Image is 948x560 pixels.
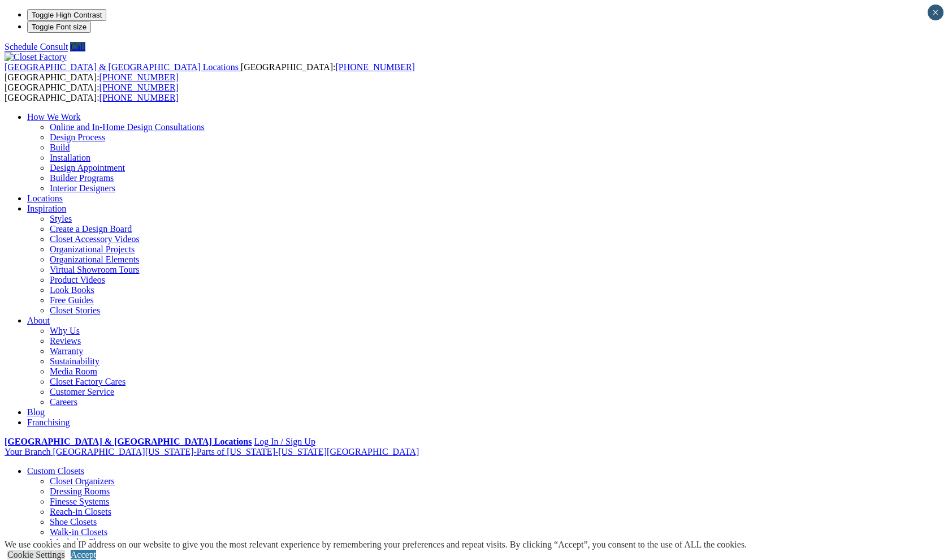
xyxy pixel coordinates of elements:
a: About [27,316,50,325]
a: Design Appointment [50,163,125,173]
span: [GEOGRAPHIC_DATA][US_STATE]-Parts of [US_STATE]-[US_STATE][GEOGRAPHIC_DATA] [53,447,419,456]
a: Closet Factory Cares [50,377,125,386]
a: [PHONE_NUMBER] [99,72,179,82]
a: Sustainability [50,356,99,366]
a: Why Us [50,326,80,335]
a: Organizational Projects [50,244,135,254]
button: Toggle Font size [27,21,91,33]
a: Closet Stories [50,305,100,315]
a: Create a Design Board [50,224,132,234]
a: Interior Designers [50,183,115,193]
a: Virtual Showroom Tours [50,265,140,274]
a: Media Room [50,367,97,376]
a: Look Books [50,285,94,295]
span: Toggle High Contrast [32,11,102,19]
a: Online and In-Home Design Consultations [50,122,205,132]
img: Closet Factory [5,52,67,62]
a: Call [70,42,85,51]
a: Shoe Closets [50,517,97,527]
a: Blog [27,407,45,417]
a: Warranty [50,346,83,356]
a: Build [50,143,70,152]
a: Walk-in Closets [50,527,107,537]
a: Custom Closets [27,466,84,476]
a: Cookie Settings [7,550,65,559]
a: Log In / Sign Up [254,437,315,446]
a: Design Process [50,132,105,142]
a: Styles [50,214,72,223]
a: Free Guides [50,295,94,305]
a: How We Work [27,112,81,122]
span: [GEOGRAPHIC_DATA]: [GEOGRAPHIC_DATA]: [5,83,179,102]
a: Careers [50,397,77,407]
a: [GEOGRAPHIC_DATA] & [GEOGRAPHIC_DATA] Locations [5,437,252,446]
a: Organizational Elements [50,255,139,264]
button: Toggle High Contrast [27,9,106,21]
a: Reach-in Closets [50,507,111,516]
a: Builder Programs [50,173,114,183]
a: Installation [50,153,90,162]
a: Your Branch [GEOGRAPHIC_DATA][US_STATE]-Parts of [US_STATE]-[US_STATE][GEOGRAPHIC_DATA] [5,447,419,456]
a: Franchising [27,417,70,427]
a: Locations [27,193,63,203]
a: Customer Service [50,387,114,397]
a: Reviews [50,336,81,346]
a: [PHONE_NUMBER] [335,62,414,72]
span: Your Branch [5,447,50,456]
span: Toggle Font size [32,23,86,31]
button: Close [928,5,943,20]
a: Wardrobe Closets [50,537,114,547]
a: Finesse Systems [50,497,109,506]
a: [PHONE_NUMBER] [99,83,179,92]
a: Closet Accessory Videos [50,234,140,244]
a: [GEOGRAPHIC_DATA] & [GEOGRAPHIC_DATA] Locations [5,62,241,72]
a: Product Videos [50,275,105,285]
a: Dressing Rooms [50,486,110,496]
span: [GEOGRAPHIC_DATA]: [GEOGRAPHIC_DATA]: [5,62,415,82]
a: Closet Organizers [50,476,115,486]
a: Accept [71,550,96,559]
a: Schedule Consult [5,42,68,51]
a: Inspiration [27,204,66,213]
span: [GEOGRAPHIC_DATA] & [GEOGRAPHIC_DATA] Locations [5,62,239,72]
div: We use cookies and IP address on our website to give you the most relevant experience by remember... [5,540,747,550]
a: [PHONE_NUMBER] [99,93,179,102]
